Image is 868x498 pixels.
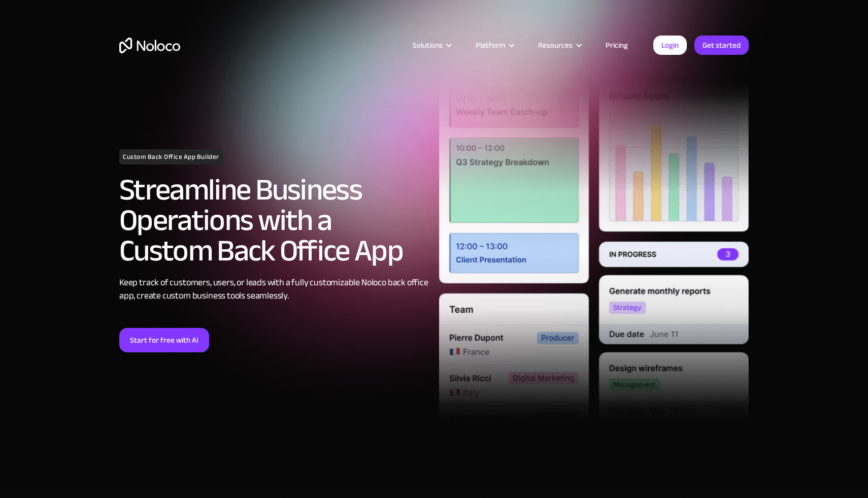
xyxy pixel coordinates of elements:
[400,39,463,52] div: Solutions
[119,175,429,266] h2: Streamline Business Operations with a Custom Back Office App
[463,39,525,52] div: Platform
[119,38,180,53] a: home
[476,39,505,52] div: Platform
[525,39,593,52] div: Resources
[653,36,687,55] a: Login
[694,36,749,55] a: Get started
[538,39,573,52] div: Resources
[119,149,223,164] h1: Custom Back Office App Builder
[119,276,429,303] div: Keep track of customers, users, or leads with a fully customizable Noloco back office app, create...
[413,39,443,52] div: Solutions
[593,39,641,52] a: Pricing
[119,328,209,352] a: Start for free with AI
